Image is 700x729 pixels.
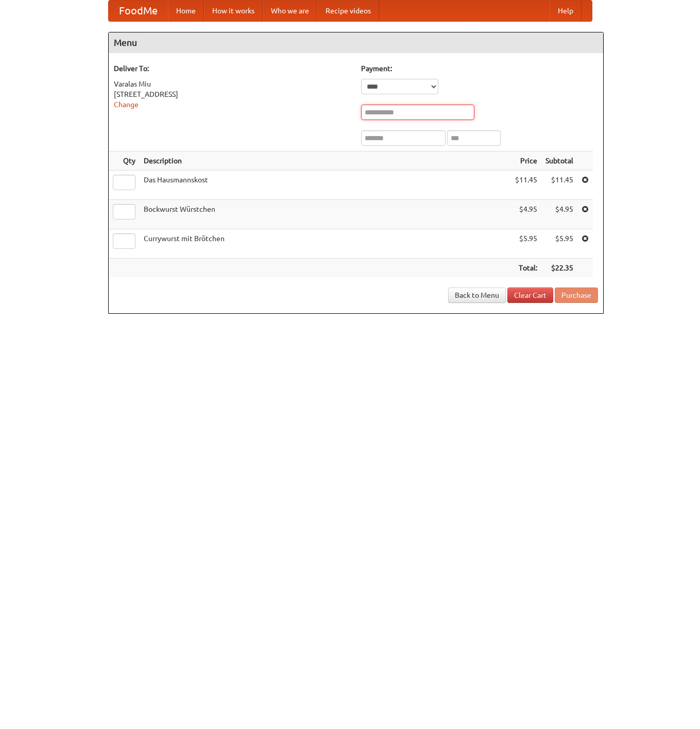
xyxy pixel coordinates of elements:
[114,63,351,74] h5: Deliver To:
[263,1,317,21] a: Who we are
[507,287,553,303] a: Clear Cart
[114,100,139,109] a: Change
[109,32,603,53] h4: Menu
[317,1,379,21] a: Recipe videos
[541,171,577,200] td: $11.45
[541,200,577,229] td: $4.95
[109,1,168,21] a: FoodMe
[541,151,577,171] th: Subtotal
[140,200,511,229] td: Bockwurst Würstchen
[140,151,511,171] th: Description
[550,1,582,21] a: Help
[140,171,511,200] td: Das Hausmannskost
[140,229,511,259] td: Currywurst mit Brötchen
[511,151,541,171] th: Price
[361,63,598,74] h5: Payment:
[555,287,598,303] button: Purchase
[448,287,506,303] a: Back to Menu
[168,1,204,21] a: Home
[511,200,541,229] td: $4.95
[511,171,541,200] td: $11.45
[114,79,351,89] div: Varalas Miu
[511,229,541,259] td: $5.95
[541,259,577,278] th: $22.35
[204,1,263,21] a: How it works
[109,151,140,171] th: Qty
[114,89,351,99] div: [STREET_ADDRESS]
[511,259,541,278] th: Total:
[541,229,577,259] td: $5.95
